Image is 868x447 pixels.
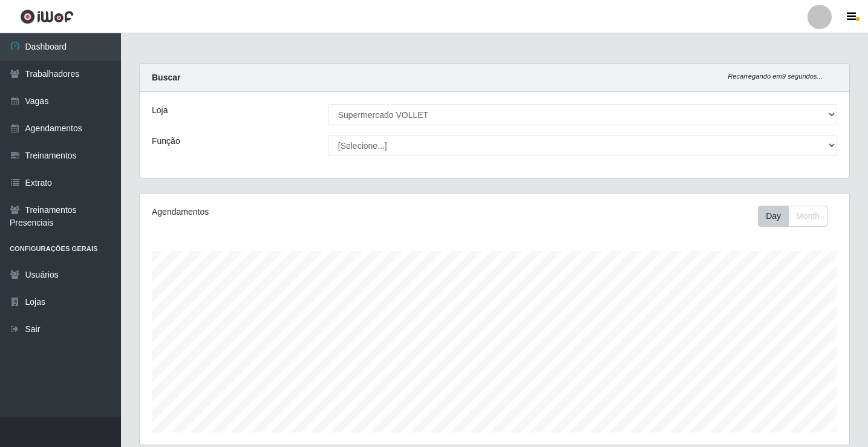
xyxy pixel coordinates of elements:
[758,206,837,227] div: Toolbar with button groups
[758,206,789,227] button: Day
[152,135,180,148] label: Função
[20,9,74,24] img: CoreUI Logo
[788,206,827,227] button: Month
[152,73,180,82] strong: Buscar
[152,104,168,117] label: Loja
[728,73,823,80] i: Recarregando em 9 segundos...
[758,206,827,227] div: First group
[152,206,427,218] div: Agendamentos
